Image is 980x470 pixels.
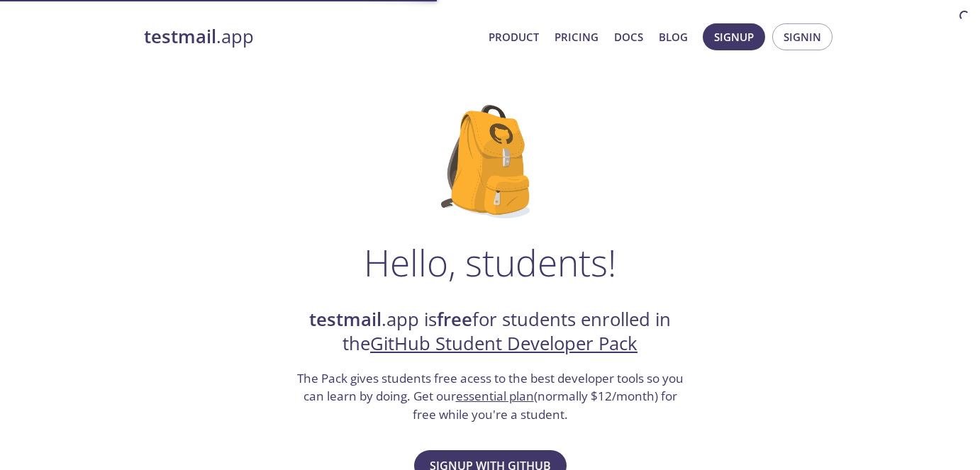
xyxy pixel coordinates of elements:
[144,24,216,49] strong: testmail
[555,28,598,46] a: Pricing
[437,307,472,332] strong: free
[659,28,688,46] a: Blog
[295,369,685,424] h3: The Pack gives students free acess to the best developer tools so you can learn by doing. Get our...
[370,331,637,356] a: GitHub Student Developer Pack
[441,105,540,218] img: github-student-backpack.png
[614,28,643,46] a: Docs
[144,25,477,49] a: testmail.app
[703,23,765,50] button: Signup
[364,241,616,284] h1: Hello, students!
[309,307,382,332] strong: testmail
[295,308,685,357] h2: .app is for students enrolled in the
[784,28,821,46] span: Signin
[489,28,539,46] a: Product
[714,28,754,46] span: Signup
[456,388,534,404] a: essential plan
[772,23,833,50] button: Signin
